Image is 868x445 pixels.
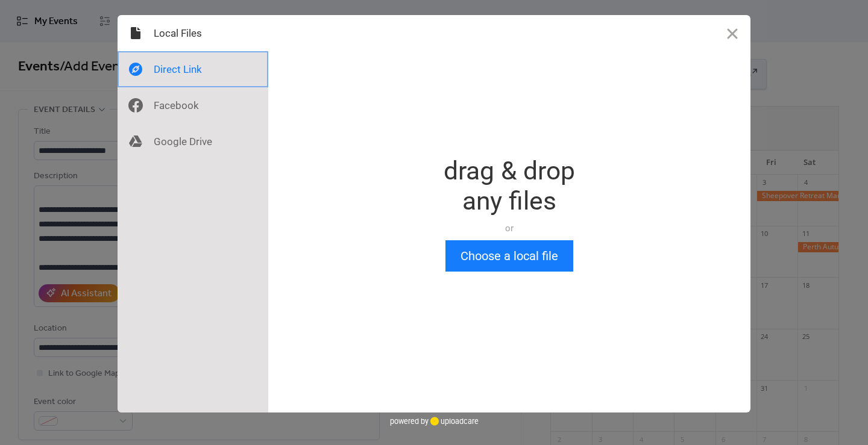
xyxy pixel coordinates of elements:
[118,51,268,87] div: Direct Link
[118,123,268,160] div: Google Drive
[429,417,479,426] a: uploadcare
[118,15,268,51] div: Local Files
[444,222,575,234] div: or
[118,87,268,123] div: Facebook
[390,412,479,431] div: powered by
[444,156,575,216] div: drag & drop any files
[445,240,573,272] button: Choose a local file
[714,15,750,51] button: Close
